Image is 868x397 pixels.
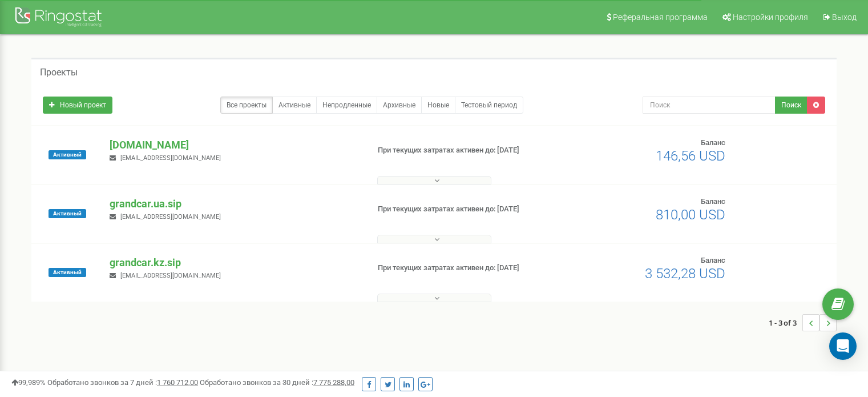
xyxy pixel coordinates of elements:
a: Все проекты [220,97,273,114]
p: При текущих затратах активен до: [DATE] [378,204,560,215]
p: При текущих затратах активен до: [DATE] [378,145,560,156]
span: Реферальная программа [613,13,708,22]
span: Обработано звонков за 7 дней : [47,378,198,387]
div: Open Intercom Messenger [829,332,857,360]
span: 3 532,28 USD [645,266,725,282]
p: [DOMAIN_NAME] [110,138,359,153]
span: [EMAIL_ADDRESS][DOMAIN_NAME] [120,213,221,220]
p: grandcar.ua.sip [110,197,359,211]
a: Новый проект [43,97,112,114]
a: Архивные [377,97,422,114]
span: Активный [49,268,86,277]
span: Баланс [701,197,725,206]
span: Обработано звонков за 30 дней : [200,378,354,387]
span: Активный [49,209,86,218]
span: Настройки профиля [733,13,808,22]
h5: Проекты [40,67,78,78]
a: Новые [421,97,455,114]
span: Баланс [701,138,725,147]
button: Поиск [775,97,808,114]
span: 1 - 3 of 3 [769,314,802,331]
a: Активные [272,97,317,114]
p: При текущих затратах активен до: [DATE] [378,263,560,274]
span: 810,00 USD [656,207,725,223]
nav: ... [769,303,837,343]
a: Непродленные [316,97,377,114]
p: grandcar.kz.sip [110,255,359,270]
u: 7 775 288,00 [313,378,354,387]
span: [EMAIL_ADDRESS][DOMAIN_NAME] [120,272,221,279]
span: 146,56 USD [656,148,725,164]
u: 1 760 712,00 [157,378,198,387]
input: Поиск [643,97,776,114]
span: Выход [832,13,857,22]
span: Активный [49,150,86,159]
span: 99,989% [11,378,46,387]
a: Тестовый период [455,97,523,114]
span: [EMAIL_ADDRESS][DOMAIN_NAME] [120,154,221,162]
span: Баланс [701,256,725,264]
